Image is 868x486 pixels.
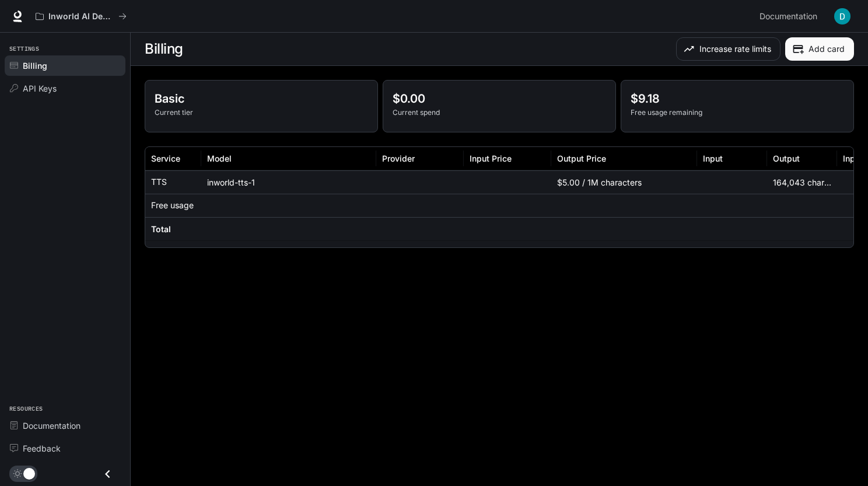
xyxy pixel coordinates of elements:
p: Current tier [155,107,368,118]
p: TTS [151,176,167,188]
div: Output Price [557,153,606,163]
a: Billing [5,55,125,76]
p: Free usage [151,200,194,211]
button: Increase rate limits [676,37,780,61]
p: Free usage remaining [631,107,844,118]
a: Documentation [755,5,826,28]
span: Documentation [759,9,817,24]
button: Close drawer [94,462,121,486]
span: Feedback [23,442,61,454]
a: Feedback [5,438,125,459]
p: Current spend [393,107,606,118]
span: Billing [23,60,47,72]
button: Add card [785,37,854,61]
div: Input [703,153,723,163]
a: Documentation [5,415,125,436]
p: Basic [155,90,368,107]
div: 164,043 characters [767,170,837,194]
a: API Keys [5,78,125,99]
div: Model [207,153,232,163]
div: Input Price [470,153,512,163]
div: Service [151,153,180,163]
h6: Total [151,223,171,235]
div: inworld-tts-1 [201,170,376,194]
p: Inworld AI Demos [48,12,114,22]
button: User avatar [831,5,854,28]
div: Provider [382,153,415,163]
span: API Keys [23,82,57,95]
span: Dark mode toggle [23,467,35,480]
button: All workspaces [30,5,132,28]
h1: Billing [145,37,183,61]
div: Output [773,153,800,163]
p: $9.18 [631,90,844,107]
div: $5.00 / 1M characters [551,170,697,194]
img: User avatar [834,8,850,25]
span: Documentation [23,419,80,432]
p: $0.00 [393,90,606,107]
